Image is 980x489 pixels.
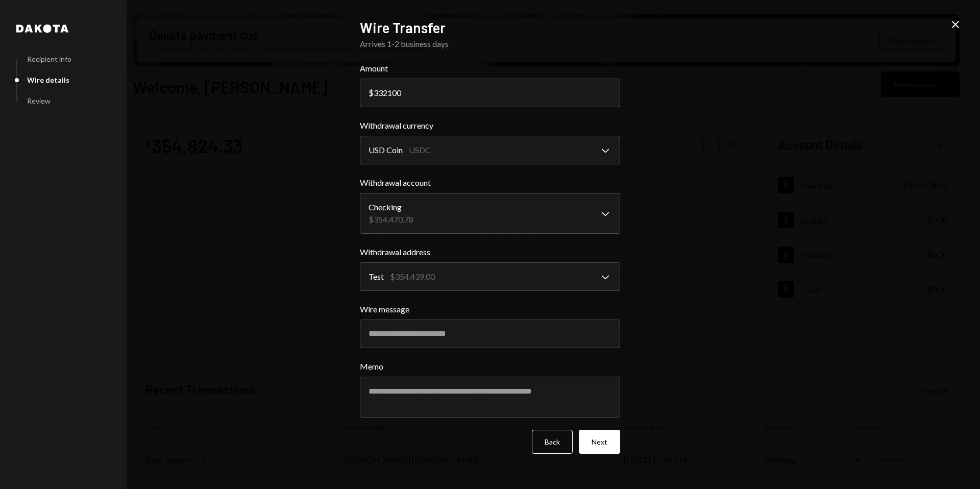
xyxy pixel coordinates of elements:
button: Withdrawal account [360,193,620,234]
button: Withdrawal address [360,262,620,291]
div: Recipient info [27,55,71,63]
div: $ [369,88,374,97]
div: USDC [409,144,431,156]
div: Review [27,96,51,105]
label: Withdrawal account [360,177,620,189]
button: Back [532,430,573,454]
label: Withdrawal currency [360,119,620,132]
div: Arrives 1-2 business days [360,38,620,50]
label: Wire message [360,303,620,315]
button: Next [579,430,620,454]
div: Wire details [27,76,69,84]
button: Withdrawal currency [360,136,620,164]
h2: Wire Transfer [360,18,620,38]
input: 0.00 [360,79,620,107]
div: $354,439.00 [390,271,435,283]
label: Withdrawal address [360,246,620,258]
label: Memo [360,360,620,373]
label: Amount [360,62,620,75]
